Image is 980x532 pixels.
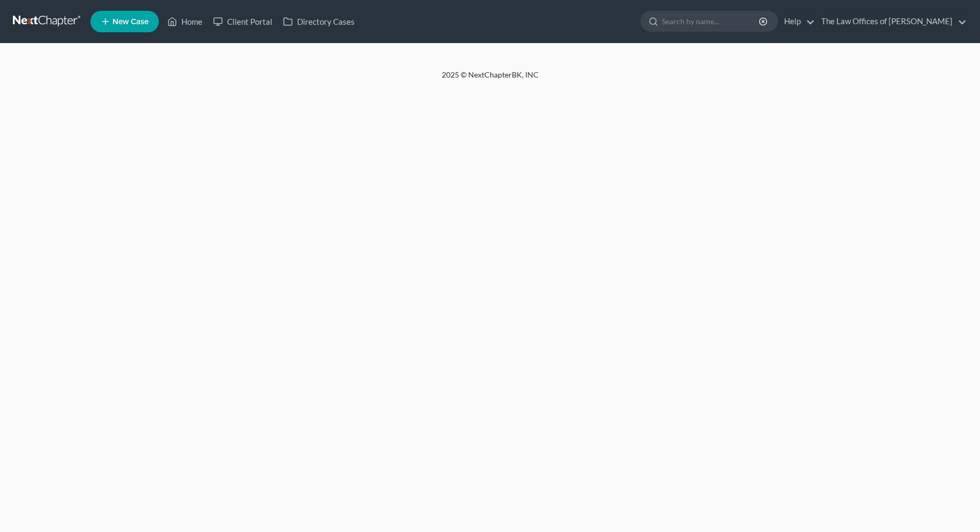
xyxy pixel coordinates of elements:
div: 2025 © NextChapterBK, INC [184,69,797,89]
a: The Law Offices of [PERSON_NAME] [816,12,967,31]
span: New Case [112,18,149,26]
a: Client Portal [208,12,278,31]
input: Search by name... [662,11,760,31]
a: Home [162,12,208,31]
a: Directory Cases [278,12,360,31]
a: Help [779,12,815,31]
